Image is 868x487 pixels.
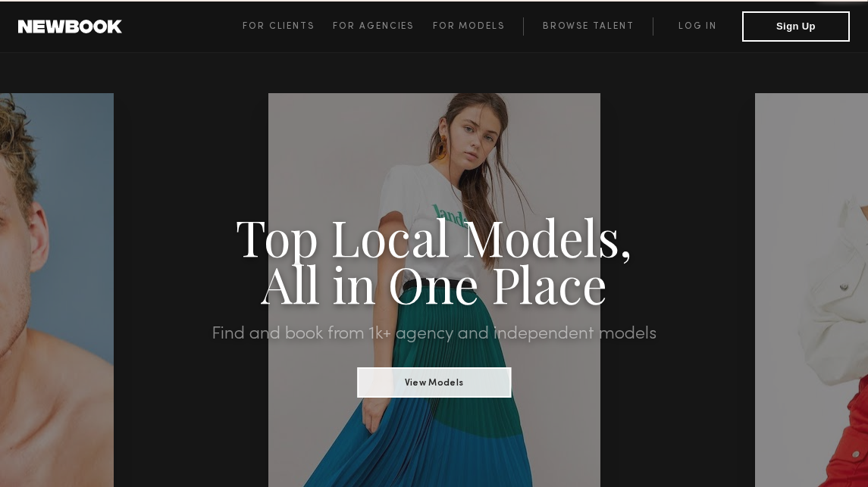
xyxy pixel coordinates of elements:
[653,17,742,36] a: Log in
[243,17,333,36] a: For Clients
[433,22,505,31] span: For Models
[333,17,432,36] a: For Agencies
[433,17,524,36] a: For Models
[357,373,511,389] a: View Models
[65,213,803,307] h1: Top Local Models, All in One Place
[357,367,511,398] button: View Models
[742,11,850,42] button: Sign Up
[243,22,315,31] span: For Clients
[65,325,803,343] h2: Find and book from 1k+ agency and independent models
[333,22,414,31] span: For Agencies
[523,17,653,36] a: Browse Talent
